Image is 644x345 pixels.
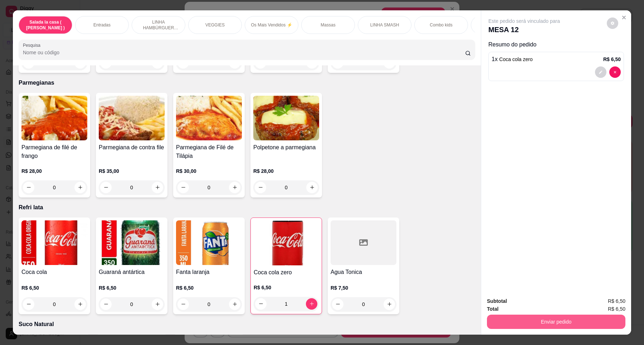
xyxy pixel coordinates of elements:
p: Combo kids [430,22,452,28]
h4: Parmegiana de contra file [99,143,165,152]
button: decrease-product-quantity [595,66,606,78]
p: VEGGIES [205,22,225,28]
p: Os Mais Vendidos ⚡️ [251,22,292,28]
h4: Parmegiana de filé de frango [21,143,87,160]
button: decrease-product-quantity [177,182,189,193]
p: R$ 28,00 [253,167,319,175]
p: Salada la casa ( [PERSON_NAME] ) [25,19,66,31]
img: product-image [176,96,242,140]
button: decrease-product-quantity [100,182,112,193]
p: R$ 6,50 [99,284,165,291]
h4: Guaraná antártica [99,268,165,276]
button: decrease-product-quantity [255,182,266,193]
button: decrease-product-quantity [23,182,34,193]
button: increase-product-quantity [229,299,240,310]
strong: Total [487,306,498,312]
p: R$ 6,50 [254,284,319,291]
p: Resumo do pedido [488,40,624,49]
img: product-image [254,221,319,265]
label: Pesquisa [23,42,43,48]
img: product-image [99,220,165,265]
p: R$ 6,50 [21,284,87,291]
button: increase-product-quantity [229,182,240,193]
button: increase-product-quantity [74,182,86,193]
h4: Parmegiana de Filé de Tilápia [176,143,242,160]
p: R$ 28,00 [21,167,87,175]
button: increase-product-quantity [306,298,317,310]
button: decrease-product-quantity [255,298,267,310]
button: decrease-product-quantity [332,299,343,310]
p: R$ 6,50 [176,284,242,291]
p: Massas [321,22,335,28]
p: LINHA SMASH [370,22,399,28]
h4: Polpetone a parmegiana [253,143,319,152]
button: decrease-product-quantity [177,299,189,310]
button: decrease-product-quantity [100,299,112,310]
button: decrease-product-quantity [607,17,618,29]
h4: Agua Tonica [331,268,396,276]
img: product-image [99,96,165,140]
span: R$ 6,50 [608,297,625,305]
button: increase-product-quantity [152,299,163,310]
p: Entradas [93,22,111,28]
img: product-image [176,220,242,265]
p: Refri lata [19,203,475,212]
p: Suco Natural [19,320,475,329]
p: MESA 12 [488,25,560,35]
img: product-image [21,96,87,140]
button: decrease-product-quantity [609,66,621,78]
h4: Coca cola [21,268,87,276]
span: R$ 6,50 [608,305,625,313]
p: R$ 30,00 [176,167,242,175]
p: Este pedido será vinculado para [488,17,560,25]
button: Enviar pedido [487,315,625,329]
h4: Fanta laranja [176,268,242,276]
button: increase-product-quantity [74,299,86,310]
p: R$ 35,00 [99,167,165,175]
button: increase-product-quantity [384,299,395,310]
img: product-image [253,96,319,140]
strong: Subtotal [487,298,507,304]
p: Parmegianas [19,79,475,87]
button: Close [618,12,630,23]
p: LINHA HAMBÚRGUER ANGUS [138,19,179,31]
img: product-image [21,220,87,265]
p: 1 x [492,55,533,64]
h4: Coca cola zero [254,268,319,277]
input: Pesquisa [23,49,465,56]
button: decrease-product-quantity [23,299,34,310]
span: Coca cola zero [499,56,532,62]
p: R$ 6,50 [603,56,621,63]
button: increase-product-quantity [306,182,318,193]
p: R$ 7,50 [331,284,396,291]
button: increase-product-quantity [152,182,163,193]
